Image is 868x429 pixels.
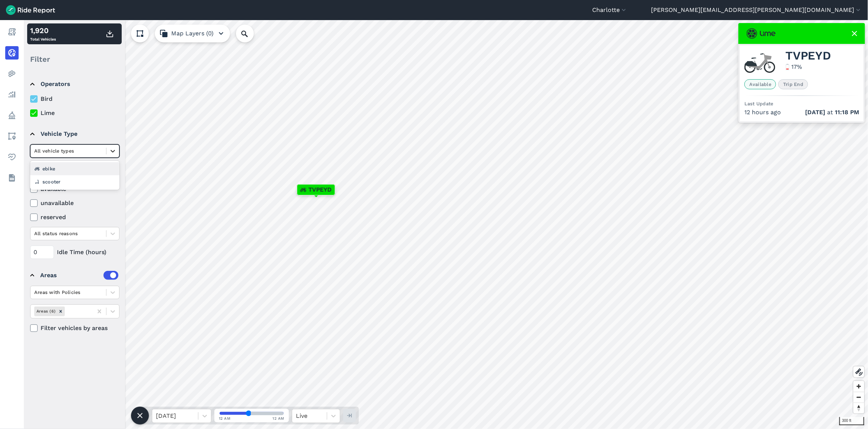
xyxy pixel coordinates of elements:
summary: Operators [30,74,118,95]
img: Lime ebike [744,53,775,73]
button: Charlotte [592,6,628,15]
span: 11:18 PM [835,109,859,116]
img: Lime [747,28,776,39]
a: Health [5,150,19,164]
button: Zoom out [853,392,864,403]
a: Realtime [5,46,19,60]
label: unavailable [30,199,119,208]
div: Remove Areas (6) [57,307,65,316]
div: Idle Time (hours) [30,246,119,259]
img: Ride Report [6,5,55,15]
div: 12 hours ago [744,108,859,117]
span: Available [744,79,776,89]
a: Datasets [5,171,19,185]
div: Filter [27,48,122,71]
a: Report [5,25,19,39]
span: 12 AM [273,416,285,421]
summary: Vehicle Type [30,124,118,144]
label: Lime [30,109,119,118]
input: Search Location or Vehicles [236,25,266,42]
summary: Areas [30,265,118,286]
a: Heatmaps [5,67,19,80]
button: Reset bearing to north [853,403,864,413]
label: Bird [30,95,119,103]
span: [DATE] [805,109,825,116]
a: Policy [5,109,19,122]
div: ebike [30,162,119,175]
span: 12 AM [219,416,231,421]
button: [PERSON_NAME][EMAIL_ADDRESS][PERSON_NAME][DOMAIN_NAME] [651,6,862,15]
span: TVPEYD [786,51,831,60]
button: Zoom in [853,381,864,392]
span: at [805,108,859,117]
a: Analyze [5,88,19,101]
span: TVPEYD [309,185,332,194]
div: scooter [30,175,119,188]
span: Trip End [778,79,808,89]
div: Total Vehicles [30,25,56,43]
div: Areas [40,271,118,280]
a: Areas [5,129,19,143]
button: Map Layers (0) [155,25,230,42]
div: 300 ft [839,417,864,425]
span: Last Update [744,101,773,106]
div: 1,920 [30,25,56,36]
div: Areas (6) [34,307,57,316]
label: reserved [30,213,119,222]
div: 17 % [792,63,802,71]
label: Filter vehicles by areas [30,324,119,333]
